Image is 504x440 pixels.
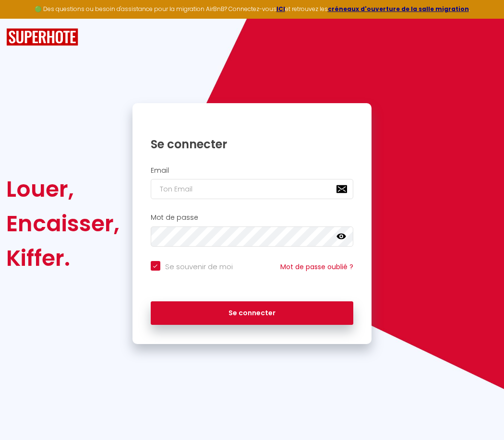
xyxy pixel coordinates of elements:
button: Se connecter [151,301,354,325]
div: Louer, [6,172,120,206]
h1: Se connecter [151,137,354,152]
div: Encaisser, [6,206,120,241]
a: ICI [276,5,285,13]
img: SuperHote logo [6,28,78,46]
input: Ton Email [151,179,354,199]
div: Kiffer. [6,241,120,275]
a: créneaux d'ouverture de la salle migration [328,5,469,13]
a: Mot de passe oublié ? [280,262,353,272]
h2: Mot de passe [151,214,354,222]
h2: Email [151,166,354,175]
